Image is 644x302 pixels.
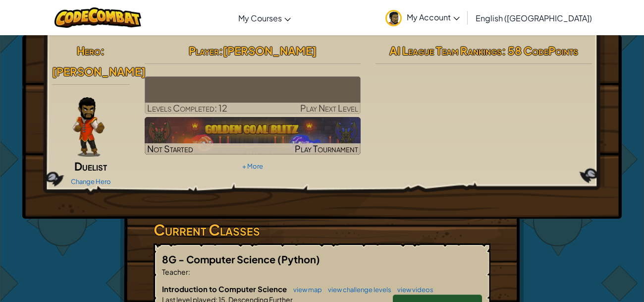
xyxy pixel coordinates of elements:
span: Duelist [74,159,107,173]
a: My Account [380,2,465,33]
span: Play Tournament [295,143,358,154]
a: English ([GEOGRAPHIC_DATA]) [471,4,597,31]
a: Play Next Level [145,76,361,114]
span: English ([GEOGRAPHIC_DATA]) [476,13,592,23]
img: CodeCombat logo [54,7,141,28]
a: Change Hero [71,178,111,185]
img: avatar [385,10,402,26]
img: Golden Goal [145,117,361,155]
a: My Courses [233,4,296,31]
span: [PERSON_NAME] [52,64,146,78]
span: Hero [77,44,101,58]
span: [PERSON_NAME] [223,44,317,58]
span: AI League Team Rankings [389,44,502,58]
span: (Python) [277,253,320,265]
img: duelist-pose.png [73,97,105,157]
span: My Account [407,12,460,22]
a: view videos [392,286,433,294]
span: Not Started [147,143,193,154]
span: Player [189,44,219,58]
span: Introduction to Computer Science [162,284,288,294]
span: : [101,44,105,58]
span: : [188,267,190,276]
span: Levels Completed: 12 [147,102,227,114]
a: view challenge levels [323,286,391,294]
span: : [219,44,223,58]
span: 8G - Computer Science [162,253,277,265]
span: Play Next Level [300,102,358,114]
a: Not StartedPlay Tournament [145,117,361,155]
span: Teacher [162,267,188,276]
span: My Courses [238,13,282,23]
h3: Current Classes [154,219,490,241]
a: + More [242,162,263,170]
span: : 58 CodePoints [502,44,578,58]
a: view map [288,286,322,294]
